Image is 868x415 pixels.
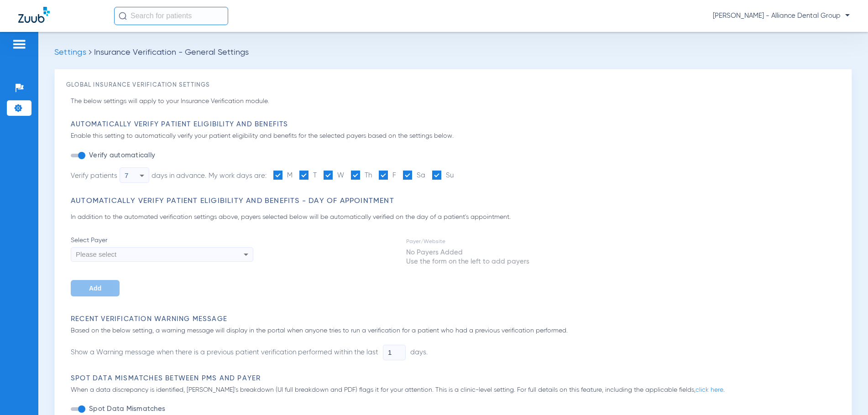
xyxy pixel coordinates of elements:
[713,11,850,21] span: [PERSON_NAME] - Alliance Dental Group
[695,387,723,393] a: click here
[403,171,425,181] label: Sa
[71,213,840,222] p: In addition to the automated verification settings above, payers selected below will be automatic...
[71,345,428,360] li: Show a Warning message when there is a previous patient verification performed within the last days.
[71,374,840,383] h3: Spot Data Mismatches between PMS and Payer
[71,197,840,206] h3: Automatically Verify Patient Eligibility and Benefits - Day of Appointment
[71,131,840,141] p: Enable this setting to automatically verify your patient eligibility and benefits for the selecte...
[125,171,128,179] span: 7
[432,171,454,181] label: Su
[351,171,372,181] label: Th
[76,250,116,258] span: Please select
[71,97,840,106] p: The below settings will apply to your Insurance Verification module.
[71,326,840,336] p: Based on the below setting, a warning message will display in the portal when anyone tries to run...
[273,171,293,181] label: M
[71,385,840,395] p: When a data discrepancy is identified, [PERSON_NAME]'s breakdown (UI full breakdown and PDF) flag...
[94,48,249,57] span: Insurance Verification - General Settings
[114,7,228,25] input: Search for patients
[71,315,840,324] h3: Recent Verification Warning Message
[12,39,26,50] img: hamburger-icon
[66,81,840,90] h3: Global Insurance Verification Settings
[406,248,530,267] td: No Payers Added Use the form on the left to add payers
[18,7,50,23] img: Zuub Logo
[71,120,840,129] h3: Automatically Verify Patient Eligibility and Benefits
[406,237,530,247] td: Payer/Website
[87,405,165,414] label: Spot Data Mismatches
[379,171,396,181] label: F
[87,151,155,160] label: Verify automatically
[71,167,206,183] div: Verify patients days in advance.
[324,171,344,181] label: W
[71,236,253,245] span: Select Payer
[119,12,127,20] img: Search Icon
[89,285,101,292] span: Add
[71,280,120,296] button: Add
[209,172,267,179] span: My work days are:
[299,171,317,181] label: T
[54,48,86,57] span: Settings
